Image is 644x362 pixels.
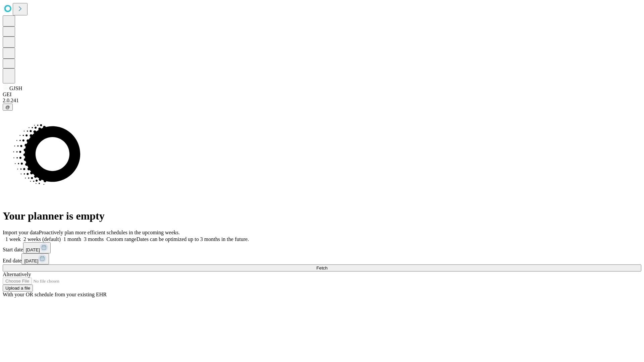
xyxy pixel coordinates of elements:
h1: Your planner is empty [3,210,641,222]
span: [DATE] [24,258,38,263]
div: End date [3,253,641,264]
span: Fetch [316,265,327,270]
div: 2.0.241 [3,98,641,104]
span: 1 week [5,236,21,242]
button: @ [3,104,13,111]
span: 2 weeks (default) [23,236,61,242]
span: Proactively plan more efficient schedules in the upcoming weeks. [39,230,180,235]
span: GJSH [9,85,22,91]
span: [DATE] [26,247,40,252]
span: Dates can be optimized up to 3 months in the future. [137,236,249,242]
button: Upload a file [3,285,33,292]
span: Alternatively [3,271,31,277]
div: Start date [3,242,641,253]
button: [DATE] [21,253,49,264]
span: Import your data [3,230,39,235]
span: 3 months [84,236,104,242]
button: Fetch [3,264,641,271]
span: @ [5,105,10,110]
span: Custom range [106,236,136,242]
span: With your OR schedule from your existing EHR [3,292,107,297]
button: [DATE] [23,242,51,253]
span: 1 month [63,236,81,242]
div: GEI [3,92,641,98]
